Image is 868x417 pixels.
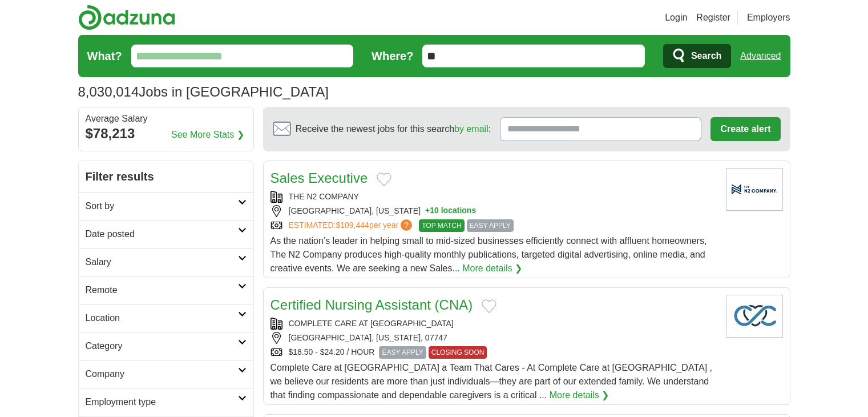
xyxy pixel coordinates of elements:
[696,11,730,25] a: Register
[87,47,122,65] label: What?
[78,82,139,102] span: 8,030,014
[425,205,430,217] span: +
[454,124,488,134] a: by email
[86,114,247,123] div: Average Salary
[429,346,487,359] span: CLOSING SOON
[419,219,464,232] span: TOP MATCH
[550,388,609,402] a: More details ❯
[271,363,712,400] span: Complete Care at [GEOGRAPHIC_DATA] a Team That Cares - At Complete Care at [GEOGRAPHIC_DATA] , we...
[79,192,253,220] a: Sort by
[78,84,329,99] h1: Jobs in [GEOGRAPHIC_DATA]
[462,262,522,275] a: More details ❯
[296,122,491,136] span: Receive the newest jobs for this search :
[271,191,717,203] div: THE N2 COMPANY
[467,219,514,232] span: EASY APPLY
[271,346,717,359] div: $18.50 - $24.20 / HOUR
[86,123,247,144] div: $78,213
[86,367,238,381] h2: Company
[726,168,783,211] img: Company logo
[86,311,238,325] h2: Location
[86,255,238,269] h2: Salary
[336,220,369,230] span: $109,444
[79,161,253,192] h2: Filter results
[665,11,687,25] a: Login
[482,299,496,313] button: Add to favorite jobs
[79,220,253,248] a: Date posted
[86,227,238,241] h2: Date posted
[79,332,253,360] a: Category
[271,170,368,186] a: Sales Executive
[271,318,717,330] div: COMPLETE CARE AT [GEOGRAPHIC_DATA]
[289,219,415,232] a: ESTIMATED:$109,444per year?
[271,297,473,312] a: Certified Nursing Assistant (CNA)
[79,276,253,304] a: Remote
[372,47,413,65] label: Where?
[79,388,253,416] a: Employment type
[79,248,253,276] a: Salary
[79,360,253,388] a: Company
[726,295,783,338] img: Company logo
[740,45,781,67] a: Advanced
[379,346,426,359] span: EASY APPLY
[401,219,412,231] span: ?
[691,45,721,67] span: Search
[271,205,717,217] div: [GEOGRAPHIC_DATA], [US_STATE]
[78,5,175,30] img: Adzuna logo
[271,332,717,344] div: [GEOGRAPHIC_DATA], [US_STATE], 07747
[271,236,707,273] span: As the nation’s leader in helping small to mid-sized businesses efficiently connect with affluent...
[663,44,731,68] button: Search
[86,199,238,213] h2: Sort by
[747,11,790,25] a: Employers
[425,205,476,217] button: +10 locations
[377,173,391,186] button: Add to favorite jobs
[86,283,238,297] h2: Remote
[710,117,780,141] button: Create alert
[171,128,244,142] a: See More Stats ❯
[86,395,238,409] h2: Employment type
[79,304,253,332] a: Location
[86,339,238,353] h2: Category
